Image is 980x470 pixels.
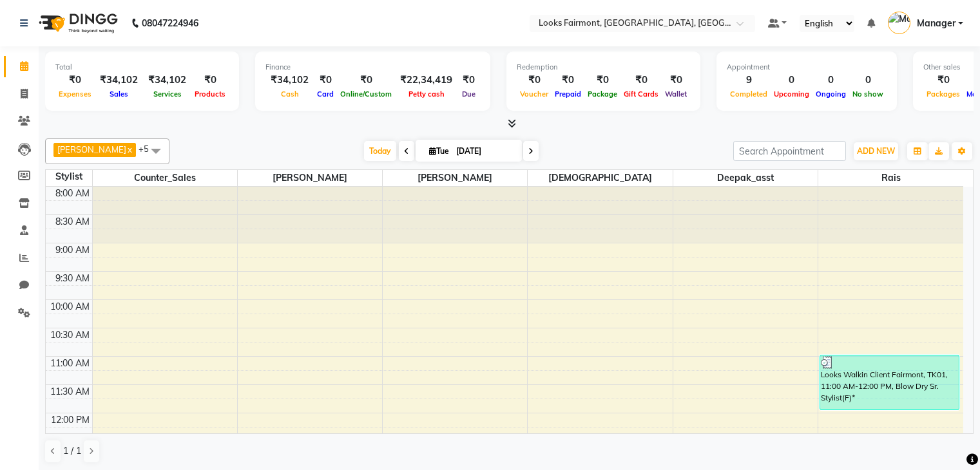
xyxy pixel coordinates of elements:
[63,444,81,458] span: 1 / 1
[854,142,898,160] button: ADD NEW
[57,144,126,155] span: [PERSON_NAME]
[818,170,963,186] span: Rais
[53,243,92,257] div: 9:00 AM
[238,170,382,186] span: [PERSON_NAME]
[820,355,959,409] div: Looks Walkin Client Fairmont, TK01, 11:00 AM-12:00 PM, Blow Dry Sr. Stylist(F)*
[857,146,895,156] span: ADD NEW
[53,187,92,200] div: 8:00 AM
[620,73,662,88] div: ₹0
[337,73,395,88] div: ₹0
[143,73,191,88] div: ₹34,102
[517,89,552,99] span: Voucher
[923,89,963,99] span: Packages
[53,272,92,285] div: 9:30 AM
[55,89,95,99] span: Expenses
[584,89,620,99] span: Package
[55,62,229,73] div: Total
[812,89,849,99] span: Ongoing
[917,17,956,30] span: Manager
[126,144,132,155] a: x
[95,73,143,88] div: ₹34,102
[552,73,584,88] div: ₹0
[191,89,229,99] span: Products
[517,62,690,73] div: Redemption
[662,73,690,88] div: ₹0
[733,141,846,161] input: Search Appointment
[405,89,448,99] span: Petty cash
[265,62,480,73] div: Finance
[771,73,812,88] div: 0
[457,73,480,88] div: ₹0
[53,215,92,229] div: 8:30 AM
[142,5,198,41] b: 08047224946
[106,89,131,99] span: Sales
[314,73,337,88] div: ₹0
[888,12,910,34] img: Manager
[662,89,690,99] span: Wallet
[48,328,92,342] div: 10:30 AM
[528,170,672,186] span: [DEMOGRAPHIC_DATA]
[337,89,395,99] span: Online/Custom
[620,89,662,99] span: Gift Cards
[93,170,237,186] span: Counter_Sales
[849,73,887,88] div: 0
[33,5,121,41] img: logo
[584,73,620,88] div: ₹0
[452,142,517,161] input: 2025-09-02
[364,141,396,161] span: Today
[150,89,185,99] span: Services
[727,89,771,99] span: Completed
[278,89,302,99] span: Cash
[314,89,337,99] span: Card
[727,62,887,73] div: Appointment
[55,73,95,88] div: ₹0
[191,73,229,88] div: ₹0
[459,89,479,99] span: Due
[812,73,849,88] div: 0
[849,89,887,99] span: No show
[517,73,552,88] div: ₹0
[383,170,527,186] span: [PERSON_NAME]
[46,170,92,183] div: Stylist
[552,89,584,99] span: Prepaid
[727,73,771,88] div: 9
[771,89,812,99] span: Upcoming
[673,170,818,186] span: Deepak_asst
[48,357,92,370] div: 11:00 AM
[48,413,92,427] div: 12:00 PM
[923,73,963,88] div: ₹0
[265,73,314,88] div: ₹34,102
[139,144,159,154] span: +5
[48,385,92,399] div: 11:30 AM
[426,146,452,156] span: Tue
[48,300,92,314] div: 10:00 AM
[395,73,457,88] div: ₹22,34,419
